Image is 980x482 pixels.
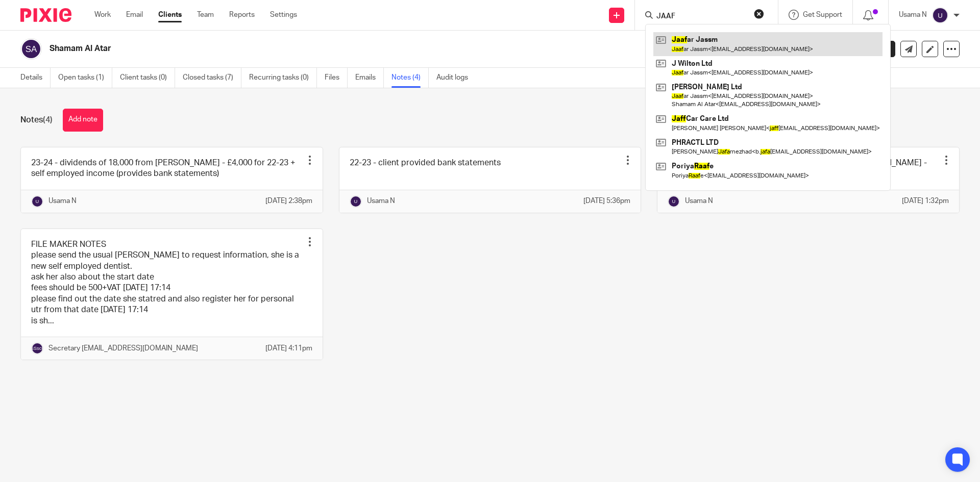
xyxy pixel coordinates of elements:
a: Email [126,10,143,20]
span: Get Support [803,11,842,18]
a: Closed tasks (7) [183,68,241,88]
button: Add note [63,109,103,132]
p: Secretary [EMAIL_ADDRESS][DOMAIN_NAME] [48,343,198,353]
p: Usama N [685,196,713,206]
p: Usama N [367,196,395,206]
p: [DATE] 4:11pm [265,343,312,353]
a: Emails [355,68,384,88]
button: Clear [754,9,764,19]
p: [DATE] 2:38pm [265,196,312,206]
img: Pixie [20,8,71,22]
img: svg%3E [31,195,43,208]
a: Recurring tasks (0) [249,68,317,88]
a: Clients [158,10,182,20]
img: svg%3E [350,195,362,208]
input: Search [655,12,747,21]
a: Work [94,10,111,20]
p: Usama N [48,196,77,206]
a: Team [197,10,214,20]
a: Client tasks (0) [120,68,175,88]
a: Notes (4) [391,68,429,88]
img: svg%3E [668,195,680,208]
h1: Notes [20,115,53,125]
p: [DATE] 5:36pm [583,196,630,206]
span: (4) [43,116,53,124]
a: Open tasks (1) [58,68,112,88]
h2: Shamam Al Atar [50,43,667,54]
a: Audit logs [436,68,476,88]
img: svg%3E [932,7,948,23]
a: Files [325,68,348,88]
p: [DATE] 1:32pm [902,196,949,206]
a: Details [20,68,51,88]
p: Usama N [899,10,927,20]
a: Reports [229,10,255,20]
img: svg%3E [31,342,43,354]
img: svg%3E [20,38,42,60]
a: Settings [270,10,297,20]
